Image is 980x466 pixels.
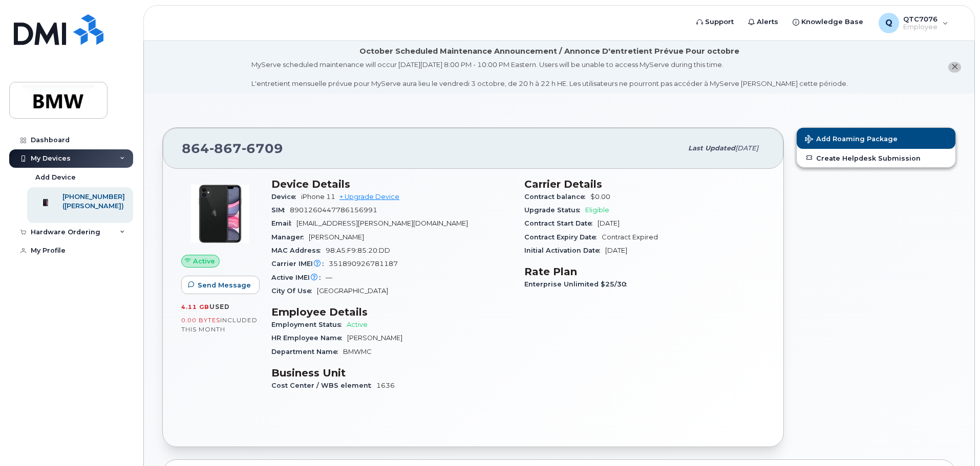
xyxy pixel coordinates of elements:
[271,219,296,227] span: Email
[347,334,402,342] span: [PERSON_NAME]
[198,280,251,290] span: Send Message
[524,280,632,288] span: Enterprise Unlimited $25/30
[347,321,368,328] span: Active
[605,247,627,254] span: [DATE]
[688,144,735,152] span: Last updated
[271,287,317,295] span: City Of Use
[271,321,347,328] span: Employment Status
[359,46,739,57] div: October Scheduled Maintenance Announcement / Annonce D'entretient Prévue Pour octobre
[524,193,590,201] span: Contract balance
[271,206,290,214] span: SIM
[339,193,399,201] a: + Upgrade Device
[271,334,347,342] span: HR Employee Name
[343,348,372,356] span: BMWMC
[805,135,898,145] span: Add Roaming Package
[193,256,215,266] span: Active
[271,274,326,281] span: Active IMEI
[189,183,251,245] img: iPhone_11.jpg
[797,128,955,149] button: Add Roaming Package
[209,303,230,310] span: used
[309,233,364,241] span: [PERSON_NAME]
[181,317,220,324] span: 0.00 Bytes
[329,260,398,268] span: 351890926781187
[182,141,283,156] span: 864
[271,348,343,356] span: Department Name
[590,193,610,201] span: $0.00
[602,233,658,241] span: Contract Expired
[271,178,512,190] h3: Device Details
[181,303,209,310] span: 4.11 GB
[271,367,512,379] h3: Business Unit
[317,287,388,295] span: [GEOGRAPHIC_DATA]
[585,206,609,214] span: Eligible
[524,178,765,190] h3: Carrier Details
[326,274,332,281] span: —
[948,62,961,73] button: close notification
[290,206,377,214] span: 8901260447786156991
[251,60,848,88] div: MyServe scheduled maintenance will occur [DATE][DATE] 8:00 PM - 10:00 PM Eastern. Users will be u...
[735,144,758,152] span: [DATE]
[524,219,598,227] span: Contract Start Date
[271,382,376,389] span: Cost Center / WBS element
[271,193,301,201] span: Device
[181,276,260,294] button: Send Message
[271,233,309,241] span: Manager
[524,265,765,278] h3: Rate Plan
[326,247,390,254] span: 98:A5:F9:85:20:DD
[935,421,972,458] iframe: Messenger Launcher
[376,382,395,389] span: 1636
[271,247,326,254] span: MAC Address
[301,193,335,201] span: iPhone 11
[524,247,605,254] span: Initial Activation Date
[271,260,329,268] span: Carrier IMEI
[271,306,512,318] h3: Employee Details
[242,141,283,156] span: 6709
[797,149,955,167] a: Create Helpdesk Submission
[209,141,242,156] span: 867
[524,206,585,214] span: Upgrade Status
[181,316,258,333] span: included this month
[598,219,620,227] span: [DATE]
[296,219,468,227] span: [EMAIL_ADDRESS][PERSON_NAME][DOMAIN_NAME]
[524,233,602,241] span: Contract Expiry Date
